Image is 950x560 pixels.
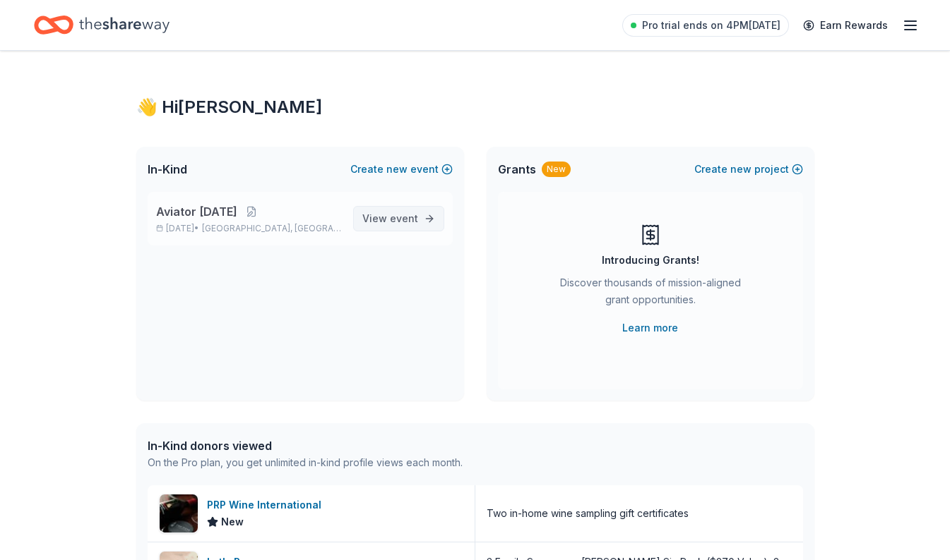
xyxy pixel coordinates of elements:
[542,162,571,177] div: New
[34,8,170,42] a: Home
[353,206,444,231] a: View event
[730,161,752,178] span: new
[386,161,408,178] span: new
[362,210,418,227] span: View
[602,252,699,269] div: Introducing Grants!
[148,437,463,454] div: In-Kind donors viewed
[622,14,789,37] a: Pro trial ends on 4PM[DATE]
[350,161,453,178] button: Createnewevent
[642,17,780,34] span: Pro trial ends on 4PM[DATE]
[148,161,187,178] span: In-Kind
[487,505,689,522] div: Two in-home wine sampling gift certificates
[498,161,536,178] span: Grants
[148,454,463,471] div: On the Pro plan, you get unlimited in-kind profile views each month.
[390,212,418,224] span: event
[160,494,198,532] img: Image for PRP Wine International
[136,96,814,118] div: 👋 Hi [PERSON_NAME]
[202,223,341,234] span: [GEOGRAPHIC_DATA], [GEOGRAPHIC_DATA]
[694,161,803,178] button: Createnewproject
[795,13,896,38] a: Earn Rewards
[221,513,244,530] span: New
[156,223,342,234] p: [DATE] •
[622,319,678,336] a: Learn more
[207,497,327,513] div: PRP Wine International
[156,203,237,220] span: Aviator [DATE]
[554,274,747,314] div: Discover thousands of mission-aligned grant opportunities.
